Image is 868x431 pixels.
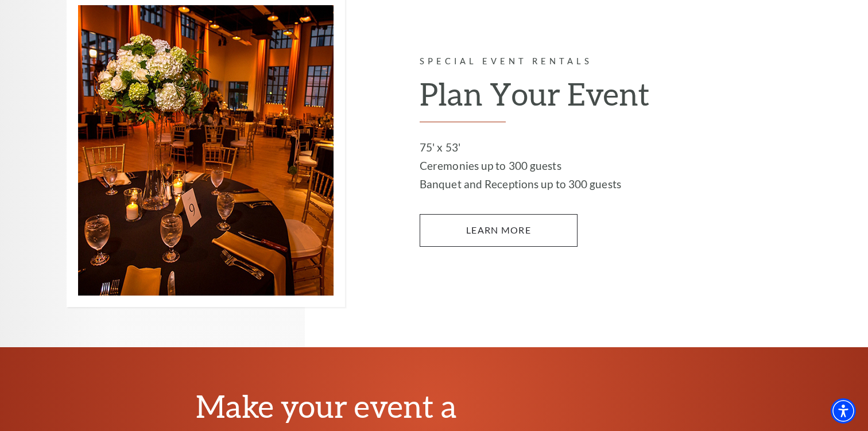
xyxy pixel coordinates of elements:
a: LEARN MORE Plan Your Event [420,214,578,246]
p: 75' x 53' Ceremonies up to 300 guests Banquet and Receptions up to 300 guests [420,138,650,193]
p: Special Event Rentals [420,55,650,69]
h2: Plan Your Event [420,75,650,122]
div: Accessibility Menu [831,398,856,424]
